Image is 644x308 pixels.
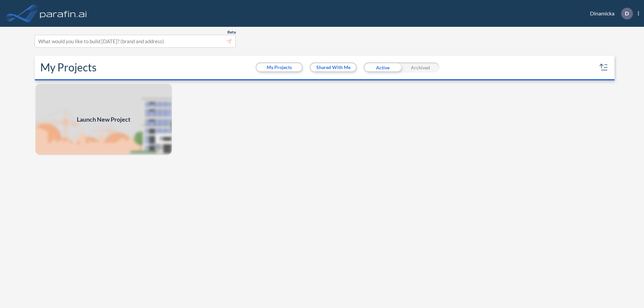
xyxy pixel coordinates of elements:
[625,10,629,16] p: D
[598,62,609,73] button: sort
[257,63,302,71] button: My Projects
[364,62,401,72] div: Active
[39,7,88,20] img: logo
[311,63,356,71] button: Shared With Me
[77,115,130,124] span: Launch New Project
[401,62,439,72] div: Archived
[580,8,639,19] div: Dinamicka
[227,29,236,35] span: Beta
[35,83,172,156] img: add
[40,61,97,74] h2: My Projects
[35,83,172,156] a: Launch New Project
